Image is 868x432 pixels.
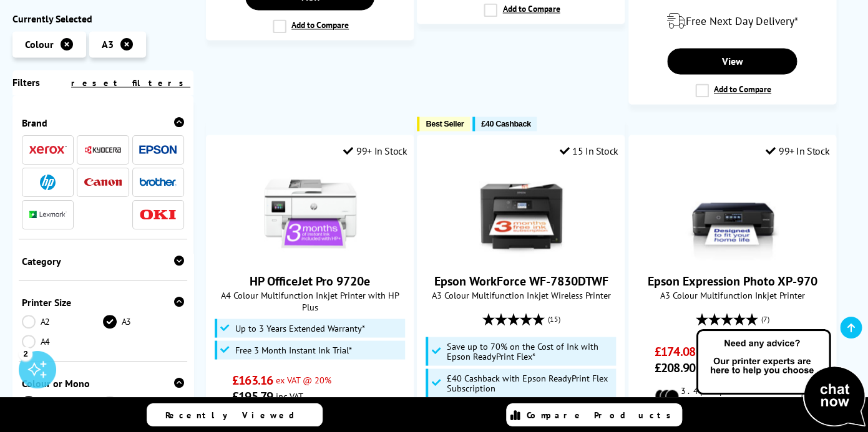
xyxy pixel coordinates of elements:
a: Xerox [29,142,67,158]
div: Colour or Mono [22,377,184,390]
div: Printer Size [22,296,184,309]
a: Brother [139,175,177,190]
img: HP OfficeJet Pro 9720e [263,167,357,261]
span: Up to 3 Years Extended Warranty* [235,324,365,334]
span: £40 Cashback with Epson ReadyPrint Flex Subscription [446,373,613,393]
span: £174.08 [655,343,695,360]
label: Add to Compare [484,4,560,17]
img: Canon [84,178,122,186]
img: Epson [139,145,177,155]
a: A3 [103,315,184,329]
div: modal_delivery [635,4,829,39]
div: 15 In Stock [559,145,618,158]
a: HP OfficeJet Pro 9720e [263,251,357,263]
a: Kyocera [84,142,122,158]
a: Compare Products [506,403,682,426]
span: A3 [102,38,114,50]
li: 3.4p per mono page [655,385,810,408]
span: ex VAT @ 20% [276,374,331,386]
img: Lexmark [29,211,67,219]
div: 99+ In Stock [343,145,407,158]
span: £163.16 [232,372,273,388]
img: Open Live Chat window [693,327,868,430]
span: Save up to 70% on the Cost of Ink with Epson ReadyPrint Flex* [446,342,613,362]
a: reset filters [71,77,190,89]
span: Colour [25,38,54,50]
span: £208.90 [655,360,695,376]
a: Lexmark [29,207,67,223]
img: HP [40,175,56,190]
img: Epson Expression Photo XP-970 [685,167,779,261]
img: Xerox [29,146,67,155]
span: Free 3 Month Instant Ink Trial* [235,345,352,355]
button: £40 Cashback [472,117,537,132]
button: Best Seller [417,117,470,132]
a: Canon [84,175,122,190]
label: Add to Compare [273,20,349,34]
a: Epson Expression Photo XP-970 [685,251,779,263]
a: Recently Viewed [147,403,323,426]
span: Compare Products [527,410,678,421]
span: A3 Colour Multifunction Inkjet Printer [635,289,829,301]
span: £195.79 [232,388,273,405]
div: Brand [22,117,184,129]
img: Epson WorkForce WF-7830DTWF [474,167,568,261]
a: HP [29,175,67,190]
label: Add to Compare [695,84,771,98]
div: Currently Selected [12,12,193,25]
a: Epson Expression Photo XP-970 [647,273,817,289]
a: HP OfficeJet Pro 9720e [250,273,370,289]
span: inc VAT [276,390,303,402]
a: A4 [22,335,103,348]
a: A2 [22,315,103,329]
img: Kyocera [84,145,122,155]
span: Recently Viewed [165,410,307,421]
a: Epson [139,142,177,158]
span: A3 Colour Multifunction Inkjet Wireless Printer [424,289,618,301]
div: 2 [19,347,32,360]
div: 99+ In Stock [766,145,829,158]
img: OKI [139,209,177,220]
span: £40 Cashback [481,120,530,129]
span: (7) [761,307,769,331]
img: Brother [139,178,177,186]
a: Colour [22,396,103,410]
a: Mono [103,396,184,410]
div: Category [22,255,184,267]
span: Filters [12,76,40,89]
span: Best Seller [426,120,464,129]
a: Epson WorkForce WF-7830DTWF [474,251,568,263]
a: OKI [139,207,177,223]
a: View [667,49,797,75]
span: (15) [547,307,560,331]
a: Epson WorkForce WF-7830DTWF [434,273,608,289]
span: A4 Colour Multifunction Inkjet Printer with HP Plus [213,289,407,313]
